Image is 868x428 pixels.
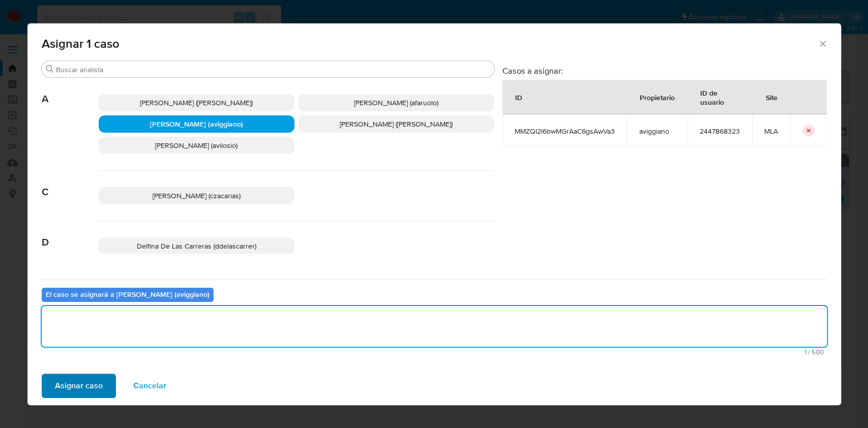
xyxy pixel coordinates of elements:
[99,187,294,204] div: [PERSON_NAME] (czacarias)
[150,119,243,129] span: [PERSON_NAME] (aviggiano)
[46,289,209,299] b: El caso se asignará a [PERSON_NAME] (aviggiano)
[55,375,103,397] span: Asignar caso
[153,191,241,201] span: [PERSON_NAME] (czacarias)
[502,66,827,76] h3: Casos a asignar:
[503,85,534,109] div: ID
[42,38,818,50] span: Asignar 1 caso
[140,98,253,108] span: [PERSON_NAME] ([PERSON_NAME])
[99,94,294,111] div: [PERSON_NAME] ([PERSON_NAME])
[42,374,116,398] button: Asignar caso
[120,374,179,398] button: Cancelar
[340,119,453,129] span: [PERSON_NAME] ([PERSON_NAME])
[515,127,615,136] span: MMZQI2l6bwMGrAaC6gsAwVa3
[764,127,778,136] span: MLA
[155,140,237,150] span: [PERSON_NAME] (avilosio)
[42,221,99,249] span: D
[818,39,827,48] button: Cerrar ventana
[700,127,740,136] span: 2447868323
[802,125,815,137] button: icon-button
[688,80,752,114] div: ID de usuario
[133,375,166,397] span: Cancelar
[45,349,824,355] span: Máximo 500 caracteres
[137,241,256,251] span: Delfina De Las Carreras (ddelascarrer)
[42,171,99,198] span: C
[27,23,841,405] div: assign-modal
[298,94,494,111] div: [PERSON_NAME] (afaruolo)
[99,137,294,154] div: [PERSON_NAME] (avilosio)
[99,115,294,133] div: [PERSON_NAME] (aviggiano)
[298,115,494,133] div: [PERSON_NAME] ([PERSON_NAME])
[627,85,687,109] div: Propietario
[42,78,99,105] span: A
[56,65,490,74] input: Buscar analista
[639,127,675,136] span: aviggiano
[46,65,54,73] button: Buscar
[754,85,790,109] div: Site
[354,98,438,108] span: [PERSON_NAME] (afaruolo)
[99,237,294,255] div: Delfina De Las Carreras (ddelascarrer)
